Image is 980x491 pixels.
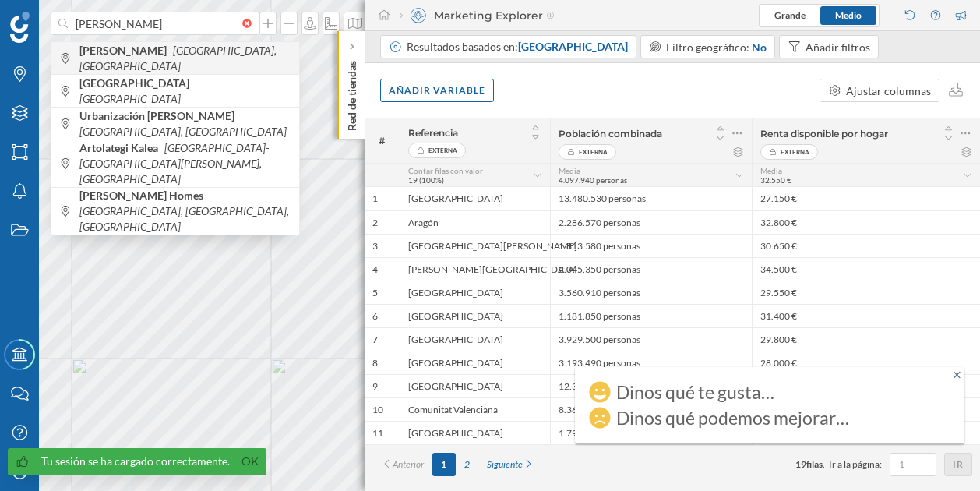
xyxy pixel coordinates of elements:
[550,327,752,351] div: 3.929.500 personas
[400,8,555,23] div: Marketing Explorer
[550,234,752,257] div: 1.813.580 personas
[372,404,383,416] span: 10
[550,421,752,444] div: 1.796.410 personas
[400,374,550,397] div: [GEOGRAPHIC_DATA]
[760,128,888,140] span: Renta disponible por hogar
[760,166,782,175] span: Media
[400,281,550,304] div: [GEOGRAPHIC_DATA]
[372,427,383,440] span: 11
[846,83,931,99] div: Ajustar columnas
[752,234,980,257] div: 30.650 €
[518,40,628,53] span: [GEOGRAPHIC_DATA]
[31,11,86,25] span: Soporte
[79,125,287,138] i: [GEOGRAPHIC_DATA], [GEOGRAPHIC_DATA]
[372,334,378,346] span: 7
[550,304,752,327] div: 1.181.850 personas
[79,141,162,154] b: Artolategi Kalea
[550,351,752,374] div: 3.193.490 personas
[41,454,230,469] div: Tu sesión se ha cargado correctamente.
[550,281,752,304] div: 3.560.910 personas
[79,76,193,90] b: [GEOGRAPHIC_DATA]
[795,458,806,470] span: 19
[752,257,980,281] div: 34.500 €
[781,144,809,160] span: Externa
[400,187,550,210] div: [GEOGRAPHIC_DATA]
[666,41,749,54] span: Filtro geográfico:
[428,143,457,158] span: Externa
[79,92,181,105] i: [GEOGRAPHIC_DATA]
[550,187,752,210] div: 13.480.530 personas
[79,44,171,57] b: [PERSON_NAME]
[760,175,791,185] span: 32.550 €
[835,9,862,21] span: Medio
[372,357,378,369] span: 8
[79,141,269,185] i: [GEOGRAPHIC_DATA]-[GEOGRAPHIC_DATA][PERSON_NAME], [GEOGRAPHIC_DATA]
[559,175,627,185] span: 4.097.940 personas
[400,327,550,351] div: [GEOGRAPHIC_DATA]
[550,257,752,281] div: 2.045.350 personas
[400,351,550,374] div: [GEOGRAPHIC_DATA]
[400,257,550,281] div: [PERSON_NAME][GEOGRAPHIC_DATA]
[372,193,378,205] span: 1
[372,134,392,148] span: #
[806,458,823,470] span: filas
[752,327,980,351] div: 29.800 €
[79,204,289,233] i: [GEOGRAPHIC_DATA], [GEOGRAPHIC_DATA], [GEOGRAPHIC_DATA]
[79,109,238,122] b: Urbanización [PERSON_NAME]
[400,304,550,327] div: [GEOGRAPHIC_DATA]
[579,144,608,160] span: Externa
[559,128,662,140] span: Población combinada
[400,421,550,444] div: [GEOGRAPHIC_DATA]
[550,374,752,397] div: 12.394.970 personas
[894,457,932,472] input: 1
[829,457,882,472] span: Ir a la página:
[407,39,628,55] div: Resultados basados en:
[616,384,774,400] div: Dinos qué te gusta…
[400,210,550,234] div: Aragón
[10,12,30,43] img: Geoblink Logo
[372,240,378,253] span: 3
[752,187,980,210] div: 27.150 €
[806,39,870,55] div: Añadir filtros
[344,55,360,131] p: Red de tiendas
[372,263,378,276] span: 4
[238,453,263,471] a: Ok
[372,380,378,393] span: 9
[411,8,426,23] img: explorer.svg
[550,210,752,234] div: 2.286.570 personas
[752,39,767,55] div: No
[823,458,825,470] span: .
[408,127,458,139] span: Referencia
[752,210,980,234] div: 32.800 €
[372,310,378,323] span: 6
[774,9,806,21] span: Grande
[752,351,980,374] div: 28.000 €
[752,304,980,327] div: 31.400 €
[400,234,550,257] div: [GEOGRAPHIC_DATA][PERSON_NAME]
[79,44,277,72] i: [GEOGRAPHIC_DATA], [GEOGRAPHIC_DATA]
[616,410,849,426] div: Dinos qué podemos mejorar…
[408,175,444,185] span: 19 (100%)
[400,397,550,421] div: Comunitat Valenciana
[752,281,980,304] div: 29.550 €
[559,166,580,175] span: Media
[79,189,207,202] b: [PERSON_NAME] Homes
[550,397,752,421] div: 8.369.620 personas
[372,287,378,299] span: 5
[408,166,483,175] span: Contar filas con valor
[372,217,378,229] span: 2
